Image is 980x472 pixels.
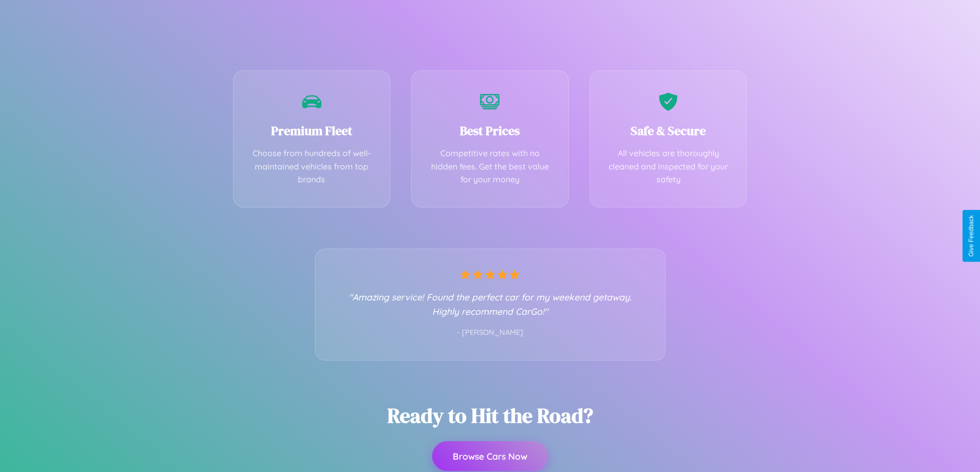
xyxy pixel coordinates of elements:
p: All vehicles are thoroughly cleaned and inspected for your safety [605,147,732,186]
h3: Safe & Secure [605,122,732,139]
p: Choose from hundreds of well-maintained vehicles from top brands [249,147,375,186]
p: Competitive rates with no hidden fees. Get the best value for your money [427,147,553,186]
h3: Premium Fleet [249,122,375,139]
h3: Best Prices [427,122,553,139]
h2: Ready to Hit the Road? [387,402,593,429]
p: - [PERSON_NAME] [336,326,645,339]
div: Give Feedback [968,215,975,257]
p: "Amazing service! Found the perfect car for my weekend getaway. Highly recommend CarGo!" [336,290,645,318]
button: Browse Cars Now [432,441,548,471]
